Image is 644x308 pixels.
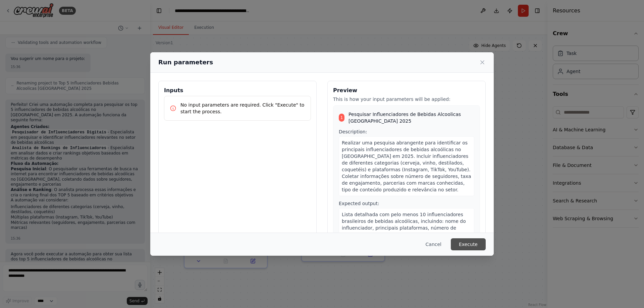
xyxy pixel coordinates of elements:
p: This is how your input parameters will be applied: [333,96,480,103]
p: No input parameters are required. Click "Execute" to start the process. [180,102,305,115]
span: Lista detalhada com pelo menos 10 influenciadores brasileiros de bebidas alcoólicas, incluindo: n... [342,212,467,251]
h3: Preview [333,86,480,95]
span: Expected output: [339,201,379,206]
span: Description: [339,129,367,134]
button: Execute [451,238,486,250]
span: Realizar uma pesquisa abrangente para identificar os principais influenciadores de bebidas alcoól... [342,140,471,192]
div: 1 [339,114,344,122]
button: Cancel [420,238,447,250]
span: Pesquisar Influenciadores de Bebidas Alcoolicas [GEOGRAPHIC_DATA] 2025 [348,111,474,124]
h2: Run parameters [158,58,213,67]
h3: Inputs [164,86,311,95]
